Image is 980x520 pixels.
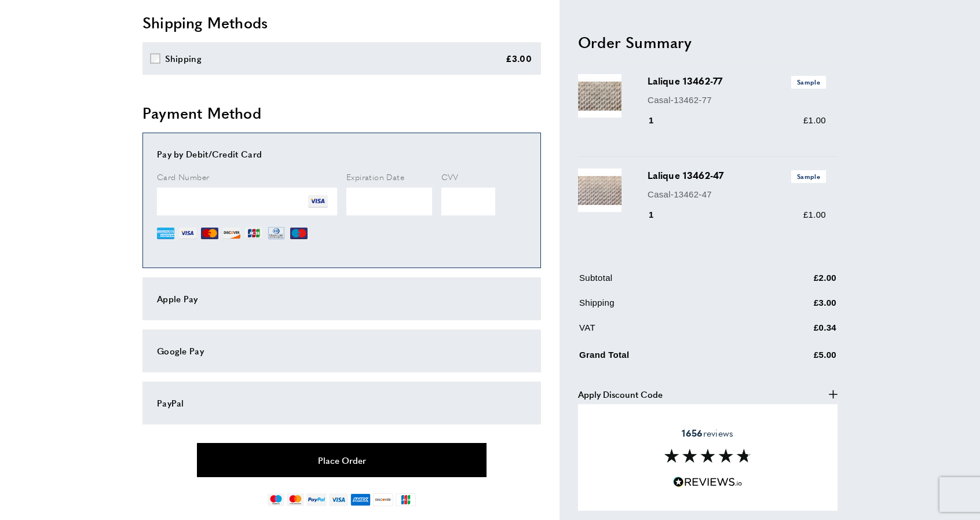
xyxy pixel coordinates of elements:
h3: Lalique 13462-77 [648,74,826,88]
img: jcb [396,493,416,506]
img: VI.png [308,192,328,211]
iframe: Secure Credit Card Frame - Credit Card Number [157,188,337,215]
td: £3.00 [756,296,836,318]
h2: Shipping Methods [142,12,541,33]
img: DN.png [267,225,286,242]
img: DI.png [223,225,240,242]
img: MI.png [290,225,308,242]
div: Apple Pay [157,292,526,306]
td: £0.34 [756,321,836,343]
span: £1.00 [803,115,826,125]
td: Grand Total [579,346,755,371]
span: CVV [441,171,459,182]
iframe: Secure Credit Card Frame - CVV [441,188,495,215]
img: mastercard [287,493,303,506]
button: Place Order [197,443,487,477]
td: VAT [579,321,755,343]
td: Subtotal [579,271,755,294]
img: Reviews.io 5 stars [673,477,743,488]
span: Sample [791,76,826,88]
strong: 1656 [682,426,703,440]
span: reviews [682,427,733,439]
p: Casal-13462-77 [648,93,826,107]
div: Google Pay [157,344,526,358]
img: maestro [268,493,284,506]
iframe: Secure Credit Card Frame - Expiration Date [346,188,432,215]
img: Reviews section [664,449,751,463]
h2: Payment Method [142,102,541,123]
span: £1.00 [803,210,826,219]
img: american-express [350,493,371,506]
div: Pay by Debit/Credit Card [157,147,526,161]
span: Sample [791,170,826,182]
div: 1 [648,208,670,222]
h2: Order Summary [578,31,838,52]
div: Shipping [165,52,202,65]
div: 1 [648,113,670,127]
img: VI.png [179,225,196,242]
span: Apply Discount Code [578,387,663,401]
td: £2.00 [756,271,836,294]
h3: Lalique 13462-47 [648,169,826,182]
img: Lalique 13462-77 [578,74,621,118]
div: PayPal [157,396,526,410]
img: discover [373,493,393,506]
div: £3.00 [506,52,532,65]
td: £5.00 [756,346,836,371]
img: AE.png [157,225,174,242]
img: visa [329,493,348,506]
img: MC.png [201,225,218,242]
img: paypal [306,493,327,506]
img: JCB.png [245,225,262,242]
p: Casal-13462-47 [648,187,826,201]
td: Shipping [579,296,755,318]
span: Card Number [157,171,209,182]
span: Expiration Date [346,171,404,182]
img: Lalique 13462-47 [578,169,621,212]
